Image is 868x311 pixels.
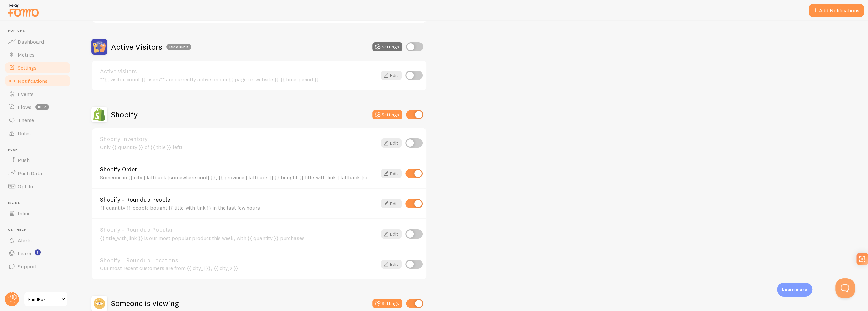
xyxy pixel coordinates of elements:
a: Alerts [4,234,71,247]
span: Events [18,91,34,97]
span: Inline [8,201,71,205]
span: Push Data [18,170,42,176]
a: Rules [4,127,71,140]
button: Settings [372,110,402,119]
div: {{ title_with_link }} is our most popular product this week, with {{ quantity }} purchases [100,235,377,241]
span: Notifications [18,78,48,84]
a: Shopify Inventory [100,136,377,142]
a: Edit [381,169,402,178]
a: Events [4,87,71,101]
button: Settings [372,42,402,51]
a: Push [4,154,71,167]
span: Flows [18,104,31,110]
div: {{ quantity }} people bought {{ title_with_link }} in the last few hours [100,205,377,210]
iframe: Help Scout Beacon - Open [835,278,855,298]
img: Active Visitors [91,39,107,55]
span: Theme [18,117,34,123]
h2: Shopify [111,109,138,119]
span: Learn [18,250,31,257]
a: Shopify Order [100,166,377,172]
span: Dashboard [18,38,44,45]
a: Edit [381,138,402,148]
a: Learn [4,247,71,260]
img: Shopify [91,107,107,122]
span: Push [18,157,30,163]
svg: <p>Watch New Feature Tutorials!</p> [35,249,41,255]
a: Theme [4,114,71,127]
a: BlindBox [24,291,68,307]
span: Settings [18,64,37,71]
div: Disabled [166,44,191,50]
div: Our most recent customers are from {{ city_1 }}, {{ city_2 }} [100,265,377,271]
a: Support [4,260,71,273]
a: Settings [4,61,71,74]
a: Flows beta [4,101,71,114]
div: **{{ visitor_count }} users** are currently active on our {{ page_or_website }} {{ time_period }} [100,76,377,82]
span: Get Help [8,228,71,232]
a: Opt-In [4,180,71,193]
span: beta [35,104,49,110]
a: Inline [4,207,71,220]
a: Notifications [4,74,71,87]
a: Active visitors [100,68,377,74]
span: Alerts [18,237,32,244]
a: Push Data [4,167,71,180]
a: Edit [381,71,402,80]
div: Someone in {{ city | fallback [somewhere cool] }}, {{ province | fallback [] }} bought {{ title_w... [100,174,377,180]
span: Inline [18,210,30,217]
span: BlindBox [28,295,59,303]
span: Push [8,148,71,152]
span: Opt-In [18,183,33,190]
a: Shopify - Roundup Locations [100,257,377,263]
p: Learn more [782,286,807,293]
div: Learn more [777,283,812,297]
h2: Someone is viewing [111,298,179,308]
a: Shopify - Roundup People [100,197,377,203]
span: Pop-ups [8,29,71,33]
button: Settings [372,299,402,308]
h2: Active Visitors [111,42,191,52]
span: Support [18,263,37,270]
a: Dashboard [4,35,71,48]
img: fomo-relay-logo-orange.svg [7,2,40,18]
a: Edit [381,260,402,269]
a: Edit [381,229,402,239]
div: Only {{ quantity }} of {{ title }} left! [100,144,377,150]
a: Metrics [4,48,71,61]
span: Rules [18,130,31,137]
a: Edit [381,199,402,208]
a: Shopify - Roundup Popular [100,227,377,233]
span: Metrics [18,51,35,58]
